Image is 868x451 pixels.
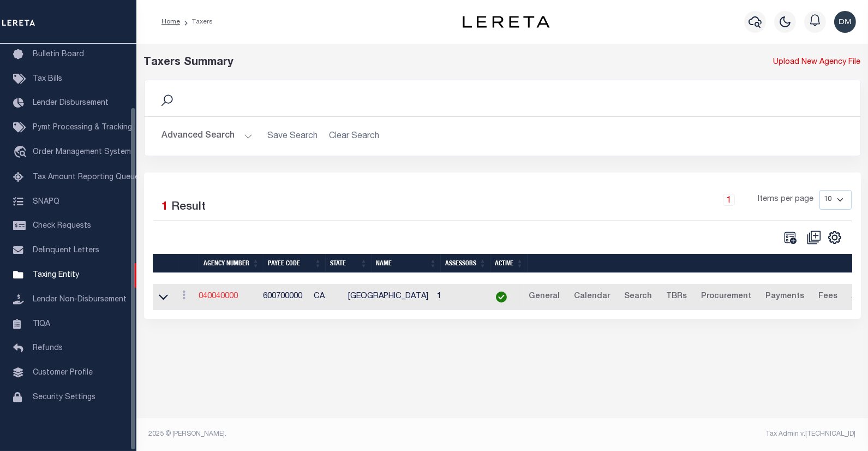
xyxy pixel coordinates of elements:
label: Result [172,199,206,216]
span: Pymt Processing & Tracking [33,124,132,132]
span: Security Settings [33,394,95,401]
span: Refunds [33,345,63,352]
span: Bulletin Board [33,51,84,58]
span: Tax Amount Reporting Queue [33,174,139,181]
th: Agency Number: activate to sort column ascending [199,254,264,273]
span: Taxing Entity [33,271,79,279]
a: 040040000 [199,293,238,300]
span: Items per page [758,194,814,206]
td: [GEOGRAPHIC_DATA] [344,284,433,311]
span: TIQA [33,320,50,328]
a: Procurement [697,288,757,306]
td: 600700000 [259,284,310,311]
th: Name: activate to sort column ascending [372,254,441,273]
span: Order Management System [33,149,131,156]
div: 2025 © [PERSON_NAME]. [141,429,502,439]
td: CA [310,284,344,311]
a: General [524,288,565,306]
th: State: activate to sort column ascending [326,254,372,273]
span: Check Requests [33,222,91,230]
span: Customer Profile [33,369,93,377]
td: 1 [433,284,483,311]
span: Lender Non-Disbursement [33,296,127,304]
button: Advanced Search [162,126,253,147]
a: Upload New Agency File [774,57,861,69]
a: TBRs [662,288,692,306]
a: Payments [761,288,810,306]
th: Assessors: activate to sort column ascending [441,254,490,273]
div: Tax Admin v.[TECHNICAL_ID] [511,429,856,439]
li: Taxers [180,17,213,27]
a: Search [620,288,657,306]
span: 1 [162,201,169,213]
a: Fees [814,288,843,306]
span: Delinquent Letters [33,247,99,254]
a: Home [161,19,180,25]
img: check-icon-green.svg [496,292,507,302]
span: Tax Bills [33,75,62,83]
th: Payee Code: activate to sort column ascending [264,254,326,273]
a: Calendar [570,288,615,306]
div: Taxers Summary [144,55,678,71]
span: Lender Disbursement [33,99,109,107]
th: Active: activate to sort column ascending [490,254,528,273]
span: SNAPQ [33,198,59,205]
a: 1 [723,194,735,206]
i: travel_explore [13,146,31,160]
img: svg+xml;base64,PHN2ZyB4bWxucz0iaHR0cDovL3d3dy53My5vcmcvMjAwMC9zdmciIHBvaW50ZXItZXZlbnRzPSJub25lIi... [834,11,856,33]
img: logo-dark.svg [463,16,550,28]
